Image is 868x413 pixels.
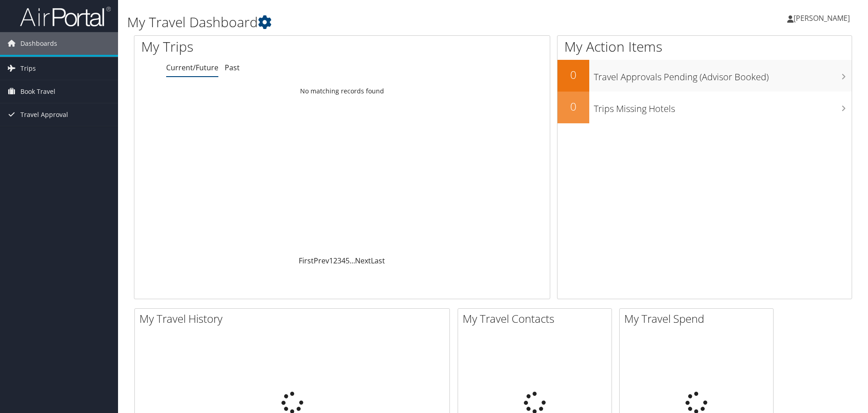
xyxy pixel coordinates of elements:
a: 0Travel Approvals Pending (Advisor Booked) [557,60,852,92]
h1: My Trips [141,37,370,56]
a: Prev [314,256,329,266]
h3: Travel Approvals Pending (Advisor Booked) [594,66,852,83]
a: Last [371,256,385,266]
a: First [299,256,314,266]
td: No matching records found [134,83,550,99]
a: Next [355,256,371,266]
a: 2 [333,256,337,266]
h2: 0 [557,67,589,83]
a: Current/Future [166,63,218,73]
h2: My Travel Spend [624,311,773,326]
img: airportal-logo.png [20,6,111,27]
span: Book Travel [20,80,55,103]
a: 0Trips Missing Hotels [557,92,852,123]
a: 1 [329,256,333,266]
span: [PERSON_NAME] [794,13,850,23]
span: Travel Approval [20,103,68,126]
h3: Trips Missing Hotels [594,98,852,115]
h1: My Action Items [557,37,852,56]
span: Trips [20,57,36,80]
a: Past [225,63,240,73]
h2: 0 [557,99,589,114]
h1: My Travel Dashboard [127,13,615,32]
span: Dashboards [20,32,57,55]
a: [PERSON_NAME] [787,5,859,32]
h2: My Travel History [139,311,449,326]
a: 3 [337,256,341,266]
span: … [350,256,355,266]
a: 4 [341,256,345,266]
h2: My Travel Contacts [463,311,612,326]
a: 5 [345,256,350,266]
